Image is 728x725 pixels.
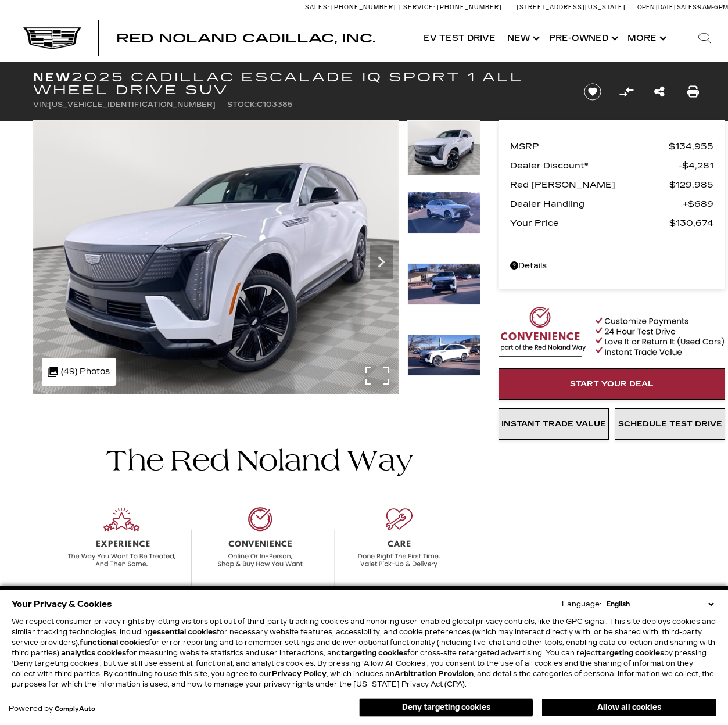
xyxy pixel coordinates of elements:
[615,408,725,440] a: Schedule Test Drive
[359,698,533,717] button: Deny targeting cookies
[152,628,217,636] strong: essential cookies
[510,138,713,155] a: MSRP $134,955
[403,3,435,11] span: Service:
[679,157,713,174] span: $4,281
[12,596,112,612] span: Your Privacy & Cookies
[418,15,501,62] a: EV Test Drive
[698,3,728,11] span: 9 AM-6 PM
[23,27,81,49] img: Cadillac Dark Logo with Cadillac White Text
[33,70,71,84] strong: New
[9,705,95,713] div: Powered by
[227,101,257,109] span: Stock:
[331,3,396,11] span: [PHONE_NUMBER]
[116,33,375,44] a: Red Noland Cadillac, Inc.
[687,84,699,100] a: Print this New 2025 Cadillac ESCALADE IQ Sport 1 All Wheel Drive SUV
[407,335,480,376] img: New 2025 Summit White Cadillac Sport 1 image 4
[305,3,329,11] span: Sales:
[42,358,116,386] div: (49) Photos
[510,157,679,174] span: Dealer Discount*
[637,3,676,11] span: Open [DATE]
[501,15,543,62] a: New
[510,258,713,274] a: Details
[33,120,399,394] img: New 2025 Summit White Cadillac Sport 1 image 1
[510,196,683,212] span: Dealer Handling
[61,649,126,657] strong: analytics cookies
[407,120,480,175] img: New 2025 Summit White Cadillac Sport 1 image 1
[510,196,713,212] a: Dealer Handling $689
[669,215,713,231] span: $130,674
[618,419,722,429] span: Schedule Test Drive
[604,599,716,609] select: Language Select
[580,82,605,101] button: Save vehicle
[395,670,474,678] strong: Arbitration Provision
[437,3,502,11] span: [PHONE_NUMBER]
[510,215,713,231] a: Your Price $130,674
[33,101,49,109] span: VIN:
[499,446,725,629] iframe: YouTube video player
[499,408,609,440] a: Instant Trade Value
[116,31,375,45] span: Red Noland Cadillac, Inc.
[33,71,565,96] h1: 2025 Cadillac ESCALADE IQ Sport 1 All Wheel Drive SUV
[55,706,95,713] a: ComplyAuto
[501,419,606,429] span: Instant Trade Value
[669,138,713,155] span: $134,955
[341,649,407,657] strong: targeting cookies
[618,83,635,101] button: Compare Vehicle
[542,699,716,716] button: Allow all cookies
[677,3,698,11] span: Sales:
[257,101,293,109] span: C103385
[543,15,622,62] a: Pre-Owned
[598,649,664,657] strong: targeting cookies
[622,15,670,62] button: More
[370,245,393,279] div: Next
[272,670,327,678] a: Privacy Policy
[510,138,669,155] span: MSRP
[510,177,713,193] a: Red [PERSON_NAME] $129,985
[12,616,716,690] p: We respect consumer privacy rights by letting visitors opt out of third-party tracking cookies an...
[33,404,480,405] iframe: Watch videos, learn about new EV models, and find the right one for you!
[683,196,713,212] span: $689
[49,101,216,109] span: [US_VEHICLE_IDENTIFICATION_NUMBER]
[407,192,480,234] img: New 2025 Summit White Cadillac Sport 1 image 2
[562,601,601,608] div: Language:
[570,379,654,389] span: Start Your Deal
[407,263,480,305] img: New 2025 Summit White Cadillac Sport 1 image 3
[499,368,725,400] a: Start Your Deal
[510,177,669,193] span: Red [PERSON_NAME]
[305,4,399,10] a: Sales: [PHONE_NUMBER]
[510,215,669,231] span: Your Price
[517,3,626,11] a: [STREET_ADDRESS][US_STATE]
[510,157,713,174] a: Dealer Discount* $4,281
[80,638,149,647] strong: functional cookies
[669,177,713,193] span: $129,985
[399,4,505,10] a: Service: [PHONE_NUMBER]
[654,84,665,100] a: Share this New 2025 Cadillac ESCALADE IQ Sport 1 All Wheel Drive SUV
